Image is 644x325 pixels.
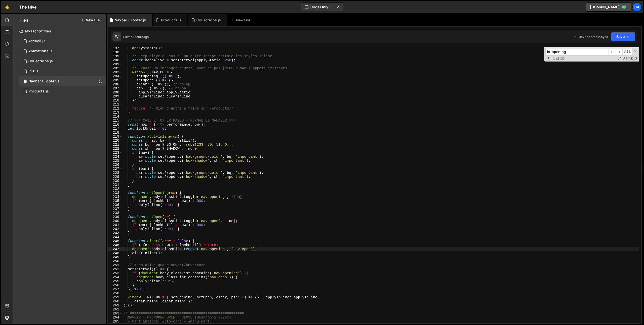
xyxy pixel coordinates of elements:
div: 252 [108,267,123,271]
div: 257 [108,287,123,291]
button: Code Only [301,3,343,12]
div: 229 [108,175,123,179]
div: Animations.js [28,49,53,53]
div: 246 [108,243,123,247]
div: 211 [108,102,123,106]
div: 207 [108,86,123,90]
div: 198 [108,50,123,54]
div: 241 [108,223,123,227]
div: 204 [108,74,123,78]
div: Navbar + Footer.js [115,18,146,23]
div: 218 [108,131,123,135]
div: Products.js [161,18,181,23]
div: 215 [108,119,123,123]
div: 239 [108,215,123,219]
div: 216 [108,123,123,127]
div: 240 [108,219,123,223]
div: 245 [108,239,123,243]
div: 209 [108,94,123,98]
span: ​ [609,48,616,56]
div: 255 [108,279,123,283]
button: Save [611,32,635,41]
div: 248 [108,251,123,255]
span: Toggle Replace mode [546,56,551,61]
div: 261 [108,303,123,307]
div: 224 [108,155,123,159]
div: 235 [108,199,123,203]
div: 258 [108,291,123,295]
div: 202 [108,66,123,70]
div: 227 [108,167,123,171]
div: 221 [108,143,123,147]
a: Ca [632,3,641,12]
div: 228 [108,171,123,175]
div: 205 [108,78,123,82]
span: RegExp Search [617,56,622,61]
div: 212 [108,106,123,111]
div: 234 [108,195,123,199]
div: 264 [108,315,123,319]
div: 203 [108,70,123,74]
span: Search In Selection [634,56,637,61]
div: Dev and prod in sync [574,35,608,39]
button: New File [81,18,100,22]
span: 1 of 10 [551,57,566,61]
div: 251 [108,263,123,267]
div: 226 [108,163,123,167]
div: 206 [108,82,123,86]
div: 247 [108,247,123,251]
div: 201 [108,62,123,66]
input: Search for [545,48,609,56]
div: Products.js [28,89,49,94]
span: ​ [616,48,623,56]
div: Accueil.js [28,39,46,43]
div: 249 [108,255,123,259]
div: 265 [108,319,123,323]
div: 220 [108,139,123,143]
a: 🤙 [1,1,13,13]
div: 254 [108,275,123,279]
div: 197 [108,46,123,50]
div: 200 [108,58,123,62]
div: Init.js [28,69,38,74]
div: 208 [108,90,123,94]
div: 260 [108,299,123,303]
div: 225 [108,159,123,163]
div: 223 [108,151,123,155]
div: Saved [123,35,149,39]
div: 259 [108,295,123,299]
div: 210 [108,98,123,102]
div: 236 [108,203,123,207]
div: 214 [108,115,123,119]
div: 17034/46803.js [19,66,106,76]
div: 17034/46801.js [19,36,106,46]
span: Whole Word Search [628,56,634,61]
div: 233 [108,191,123,195]
div: 256 [108,283,123,287]
div: 242 [108,227,123,231]
div: 244 [108,235,123,239]
div: The Hive [19,4,37,10]
div: 2 hours ago [132,35,149,39]
div: 213 [108,111,123,115]
div: 237 [108,207,123,211]
div: Collections.js [28,59,53,64]
span: Alt-Enter [622,48,632,56]
div: New File [231,18,252,23]
div: 17034/47579.js [19,86,106,96]
div: 222 [108,147,123,151]
div: 17034/47476.js [19,76,106,86]
div: 253 [108,271,123,275]
span: 1 [24,80,27,84]
div: 250 [108,259,123,263]
div: 199 [108,54,123,58]
div: Navbar + Footer.js [28,79,60,84]
div: 17034/46849.js [19,46,106,56]
a: [DOMAIN_NAME] [586,3,631,12]
div: Collections.js [196,18,221,23]
div: Javascript files [13,26,106,36]
div: 263 [108,311,123,315]
div: 230 [108,179,123,183]
span: CaseSensitive Search [623,56,628,61]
